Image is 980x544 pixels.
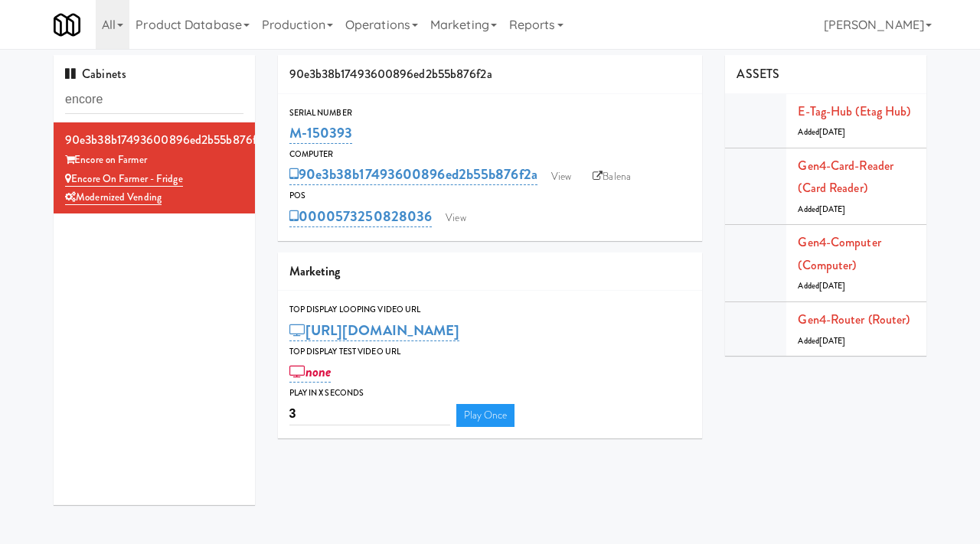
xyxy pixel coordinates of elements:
[798,311,910,328] a: Gen4-router (Router)
[54,122,255,213] li: 90e3b38b17493600896ed2b55b876f2aEncore on Farmer Encore on Farmer - FridgeModernized Vending
[289,320,460,341] a: [URL][DOMAIN_NAME]
[289,206,433,227] a: 0000573250828036
[798,204,845,215] span: Added
[65,65,126,83] span: Cabinets
[819,335,846,347] span: [DATE]
[289,262,341,280] span: Marketing
[819,126,846,138] span: [DATE]
[65,171,183,187] a: Encore on Farmer - Fridge
[798,103,910,120] a: E-tag-hub (Etag Hub)
[289,386,691,401] div: Play in X seconds
[798,280,845,292] span: Added
[798,157,893,197] a: Gen4-card-reader (Card Reader)
[819,280,846,292] span: [DATE]
[289,164,537,185] a: 90e3b38b17493600896ed2b55b876f2a
[289,302,691,318] div: Top Display Looping Video Url
[65,129,243,151] div: 90e3b38b17493600896ed2b55b876f2a
[65,86,243,114] input: Search cabinets
[585,165,639,188] a: Balena
[544,165,579,188] a: View
[65,190,162,205] a: Modernized Vending
[737,65,779,83] span: ASSETS
[289,188,691,204] div: POS
[54,11,80,38] img: Micromart
[798,126,845,138] span: Added
[798,335,845,347] span: Added
[456,404,515,427] a: Play Once
[289,122,353,144] a: M-150393
[289,106,691,121] div: Serial Number
[278,55,703,94] div: 90e3b38b17493600896ed2b55b876f2a
[798,233,880,274] a: Gen4-computer (Computer)
[289,344,691,360] div: Top Display Test Video Url
[289,147,691,162] div: Computer
[289,361,332,383] a: none
[819,204,846,215] span: [DATE]
[438,207,473,230] a: View
[65,151,243,170] div: Encore on Farmer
